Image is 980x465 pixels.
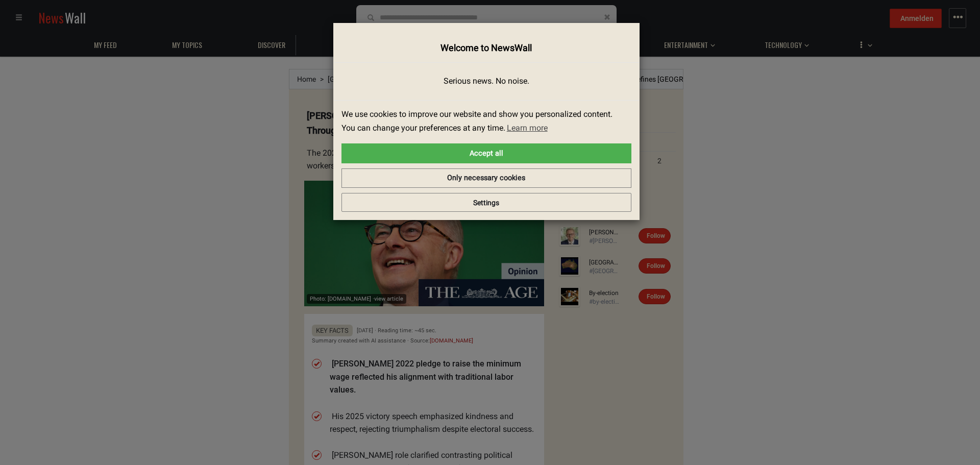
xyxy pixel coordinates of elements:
button: Settings [341,193,631,212]
a: learn more about cookies [505,120,549,136]
span: We use cookies to improve our website and show you personalized content. You can change your pref... [341,108,623,136]
a: allow cookies [341,143,631,164]
a: deny cookies [341,168,631,188]
h4: Welcome to NewsWall [341,41,631,55]
p: Serious news. No noise. [341,76,631,87]
div: cookieconsent [341,108,631,188]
